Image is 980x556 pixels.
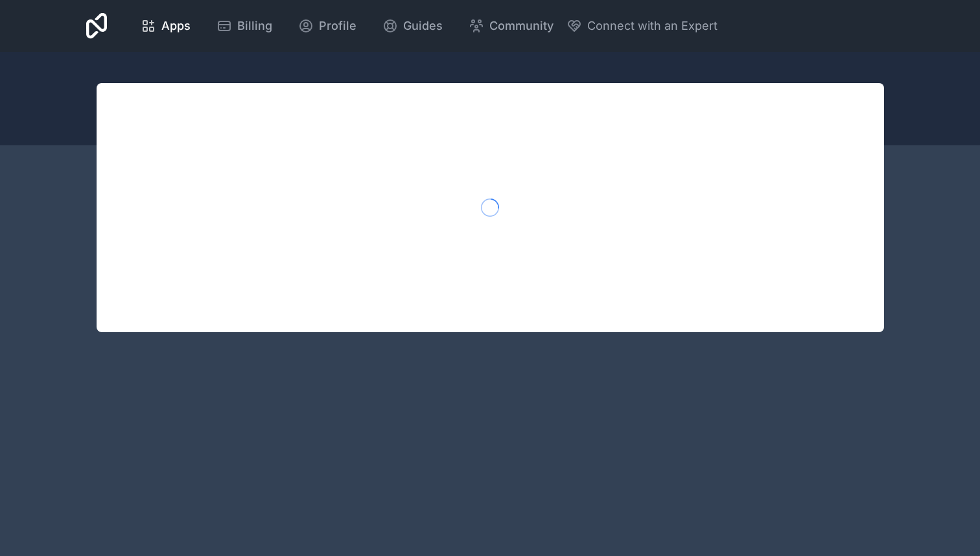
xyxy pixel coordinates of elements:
a: Apps [130,12,201,40]
a: Profile [288,12,367,40]
a: Guides [372,12,453,40]
a: Community [458,12,564,40]
span: Billing [237,17,272,35]
span: Apps [161,17,191,35]
span: Profile [319,17,356,35]
button: Connect with an Expert [566,17,717,35]
span: Connect with an Expert [587,17,717,35]
span: Community [489,17,554,35]
span: Guides [403,17,443,35]
a: Billing [206,12,283,40]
